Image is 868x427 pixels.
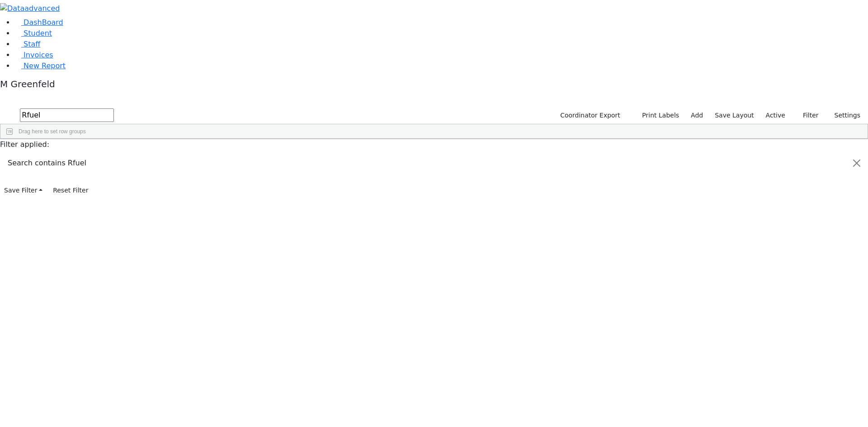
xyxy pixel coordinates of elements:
a: Staff [14,40,40,48]
button: Filter [791,108,823,122]
span: Staff [24,40,40,48]
button: Settings [823,108,864,122]
a: Add [687,108,707,122]
span: Student [24,29,52,38]
button: Reset Filter [49,183,92,197]
span: New Report [24,61,66,70]
button: Print Labels [632,108,683,122]
button: Close [846,150,868,176]
a: Student [14,29,52,38]
span: Invoices [24,51,53,59]
input: Search [20,108,114,122]
a: DashBoard [14,18,63,27]
a: New Report [14,61,66,70]
button: Coordinator Export [554,108,624,122]
label: Active [762,108,789,122]
span: Drag here to set row groups [19,128,86,135]
button: Save Layout [711,108,758,122]
a: Invoices [14,51,53,59]
span: DashBoard [24,18,63,27]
